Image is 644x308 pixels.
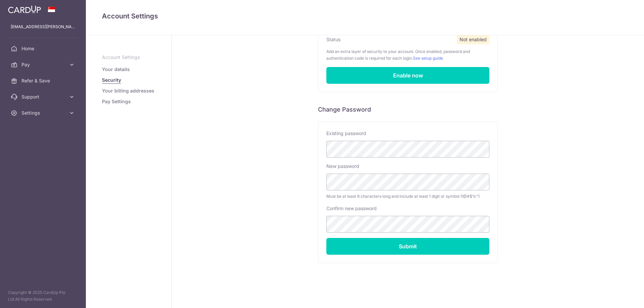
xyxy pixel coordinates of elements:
[21,110,66,116] span: Settings
[102,77,121,83] a: Security
[326,130,366,137] label: Existing password
[318,106,498,114] h6: Change Password
[457,35,489,44] span: Not enabled
[21,61,66,68] span: Pay
[326,36,340,43] label: Status
[326,193,489,200] span: Must be at least 8 characters long and include at least 1 digit or symbol (!@#$%^)
[102,87,154,94] a: Your billing addresses
[102,54,155,61] p: Account Settings
[21,45,66,52] span: Home
[8,5,41,13] img: CardUp
[326,67,489,84] a: Enable now
[21,94,66,100] span: Support
[413,56,443,61] a: See setup guide
[326,205,377,212] label: Confirm new password
[21,77,66,84] span: Refer & Save
[326,163,359,170] label: New password
[102,11,628,21] h4: Account Settings
[102,98,131,105] a: Pay Settings
[11,23,75,30] p: [EMAIL_ADDRESS][PERSON_NAME][DOMAIN_NAME]
[326,238,489,255] input: Submit
[326,48,489,62] p: Add an extra layer of security to your account. Once enabled, password and authentication code is...
[102,66,130,73] a: Your details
